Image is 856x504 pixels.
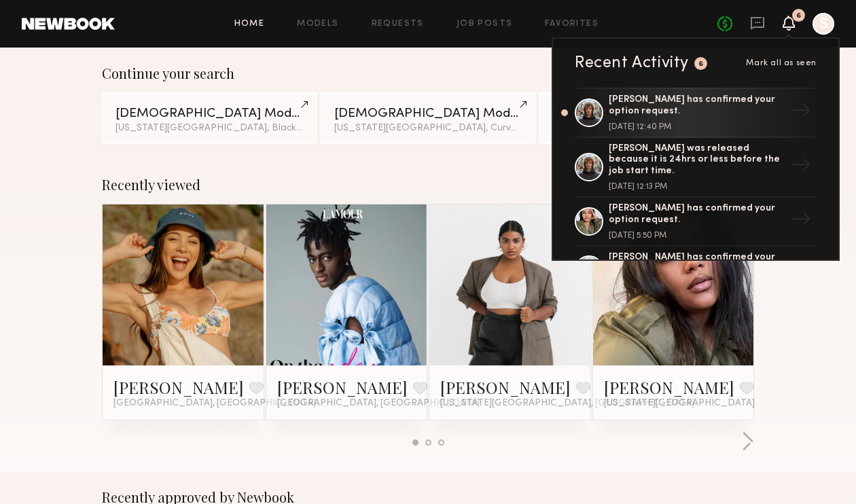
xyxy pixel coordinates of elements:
div: [PERSON_NAME] has confirmed your option request. [609,252,785,275]
div: [US_STATE][GEOGRAPHIC_DATA], Black / [DEMOGRAPHIC_DATA] [115,124,303,133]
div: [DATE] 5:50 PM [609,232,785,240]
a: [PERSON_NAME] [604,376,734,398]
a: [PERSON_NAME] [277,376,408,398]
a: [PERSON_NAME] has confirmed your option request.[DATE] 5:50 PM→ [575,198,817,247]
div: [DATE] 12:40 PM [609,123,785,131]
a: S [813,13,834,35]
a: Models [297,20,338,29]
div: → [785,252,817,287]
a: [PERSON_NAME] has confirmed your option request.[DATE] 12:40 PM→ [575,88,817,138]
div: [DEMOGRAPHIC_DATA] Models [334,107,522,120]
div: [PERSON_NAME] has confirmed your option request. [609,94,785,118]
div: [US_STATE][GEOGRAPHIC_DATA], Curve category [334,124,522,133]
span: [GEOGRAPHIC_DATA], [GEOGRAPHIC_DATA] [113,398,316,409]
a: [PERSON_NAME] has confirmed your option request.→ [575,247,817,295]
a: [DEMOGRAPHIC_DATA] Models[US_STATE][GEOGRAPHIC_DATA], Curve category [321,92,535,144]
a: Job Posts [457,20,513,29]
a: Home [234,20,265,29]
a: [DEMOGRAPHIC_DATA] Models[US_STATE][GEOGRAPHIC_DATA], Black / [DEMOGRAPHIC_DATA] [102,92,317,144]
div: Recently viewed [102,177,754,193]
div: [DEMOGRAPHIC_DATA] Models [115,107,303,120]
div: [PERSON_NAME] was released because it is 24hrs or less before the job start time. [609,143,785,177]
a: [PERSON_NAME] [113,376,244,398]
div: Continue your search [102,65,754,82]
a: Curve category [539,92,754,144]
a: [PERSON_NAME] was released because it is 24hrs or less before the job start time.[DATE] 12:13 PM→ [575,138,817,198]
div: → [785,95,817,130]
a: Requests [372,20,424,29]
a: [PERSON_NAME] [440,376,571,398]
span: Mark all as seen [746,59,817,67]
div: [DATE] 12:13 PM [609,183,785,191]
span: [US_STATE][GEOGRAPHIC_DATA], [GEOGRAPHIC_DATA] [440,398,694,409]
div: → [785,149,817,185]
div: 6 [698,60,704,68]
div: 6 [796,12,801,20]
div: → [785,204,817,239]
a: Favorites [545,20,599,29]
div: [PERSON_NAME] has confirmed your option request. [609,203,785,226]
span: [GEOGRAPHIC_DATA], [GEOGRAPHIC_DATA] [277,398,480,409]
div: Recent Activity [575,55,689,71]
